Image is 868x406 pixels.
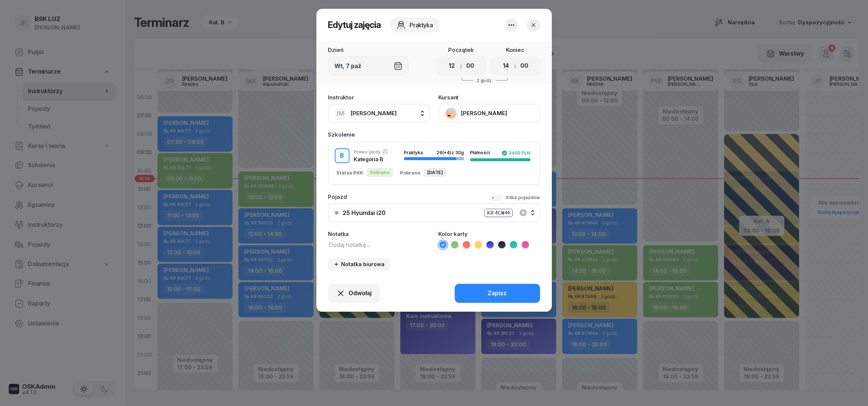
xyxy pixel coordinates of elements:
div: : [514,61,516,70]
span: IM [337,110,344,117]
div: Zapisz [488,289,507,298]
button: Notatka biurowa [328,258,390,270]
div: 25 Hyundai i20 [343,210,386,216]
span: Odwołaj [349,289,372,298]
div: : [460,61,462,70]
h2: Edytuj zajęcia [328,19,381,31]
button: Zapisz [455,284,540,303]
button: [PERSON_NAME] [439,104,540,123]
span: [PERSON_NAME] [351,110,397,117]
button: 25 Hyundai i20KR 4CW44 [328,203,540,222]
button: Kilka pojazdów [489,194,540,201]
div: KR 4CW44 [484,209,513,217]
button: IM[PERSON_NAME] [328,104,430,123]
div: Kilka pojazdów [506,194,540,201]
button: Odwołaj [328,284,380,303]
div: Notatka biurowa [333,261,385,267]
